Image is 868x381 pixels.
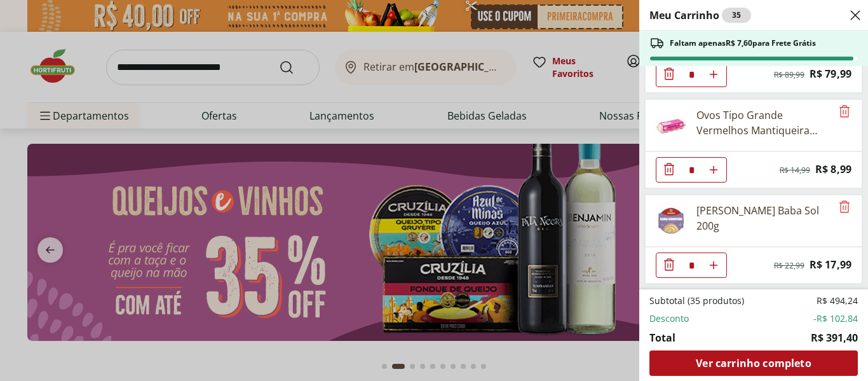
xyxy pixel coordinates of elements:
[653,107,689,143] img: Ovos Tipo Grande Vermelhos Mantiqueira Happy Eggs 10 Unidades
[722,8,751,23] div: 35
[653,203,689,239] img: Baba Ganoush BabaSol 200g
[813,312,858,325] span: -R$ 102,84
[649,294,744,307] span: Subtotal (35 produtos)
[810,66,851,83] span: R$ 79,99
[701,157,726,183] button: Aumentar Quantidade
[696,358,811,368] span: Ver carrinho completo
[649,312,689,325] span: Desconto
[656,157,682,183] button: Diminuir Quantidade
[656,62,682,87] button: Diminuir Quantidade
[682,62,701,87] input: Quantidade Atual
[682,253,701,277] input: Quantidade Atual
[837,200,852,215] button: Remove
[701,253,726,278] button: Aumentar Quantidade
[774,70,804,80] span: R$ 89,99
[649,330,675,345] span: Total
[656,253,682,278] button: Diminuir Quantidade
[817,294,858,307] span: R$ 494,24
[810,256,851,274] span: R$ 17,99
[649,350,858,376] a: Ver carrinho completo
[696,203,831,233] div: [PERSON_NAME] Baba Sol 200g
[670,38,816,48] span: Faltam apenas R$ 7,60 para Frete Grátis
[774,261,804,271] span: R$ 22,99
[649,8,751,23] h2: Meu Carrinho
[701,62,726,87] button: Aumentar Quantidade
[682,158,701,182] input: Quantidade Atual
[780,165,810,176] span: R$ 14,99
[837,104,852,120] button: Remove
[815,161,851,178] span: R$ 8,99
[696,107,831,138] div: Ovos Tipo Grande Vermelhos Mantiqueira Happy Eggs 10 Unidades
[811,330,858,345] span: R$ 391,40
